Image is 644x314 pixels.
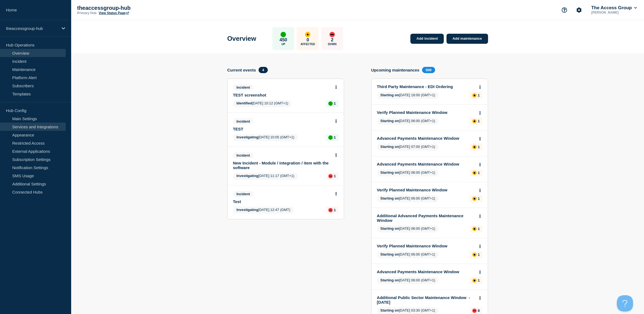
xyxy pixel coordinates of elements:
p: theaccessgroup-hub [77,5,186,11]
span: [DATE] 10:05 (GMT+1) [233,134,298,141]
a: Add maintenance [447,34,488,44]
a: View Status Page [99,11,129,15]
a: Third Party Maintenance - EDI Ordering [377,84,475,89]
div: affected [472,171,477,175]
p: 1 [478,253,480,257]
a: TEST screenshot [233,93,331,97]
span: [DATE] 06:00 (GMT+1) [377,225,439,232]
span: Incident [233,191,254,197]
div: down [329,32,335,37]
button: Account settings [573,4,585,16]
span: Investigating [237,135,258,139]
p: 1 [478,171,480,175]
button: The Access Group [590,5,638,11]
span: Identified [237,101,252,105]
div: affected [305,32,310,37]
p: 8 [478,309,480,313]
span: 4 [259,67,268,73]
span: Starting on [381,170,399,175]
p: 1 [478,145,480,149]
span: Investigating [237,174,258,178]
p: 1 [478,119,480,123]
h4: Current events [227,68,256,72]
p: 1 [334,135,336,139]
span: 509 [422,67,435,73]
a: TEST [233,127,331,131]
span: Starting on [381,226,399,231]
p: Affected [301,43,315,46]
div: affected [472,119,477,123]
div: affected [472,93,477,98]
p: 1 [478,197,480,201]
div: up [328,135,333,140]
a: Advanced Payments Maintenance Window [377,162,475,166]
span: [DATE] 11:17 (GMT+1) [233,173,298,180]
p: 1 [334,101,336,105]
span: Starting on [381,252,399,256]
div: affected [472,197,477,201]
p: 1 [478,278,480,282]
a: Advanced Payments Maintenance Window [377,269,475,274]
span: [DATE] 06:00 (GMT+1) [377,118,439,125]
a: New Incident - Module / integration / item with the software [233,161,331,170]
div: down [328,174,333,178]
div: down [472,309,477,313]
div: affected [472,227,477,231]
div: down [328,208,333,212]
span: [DATE] 06:00 (GMT+1) [377,169,439,176]
span: Starting on [381,196,399,200]
button: Support [559,4,570,16]
span: Incident [233,118,254,125]
span: Starting on [381,278,399,282]
a: Add incident [410,34,444,44]
div: affected [472,145,477,149]
p: [PERSON_NAME] [590,11,638,14]
iframe: Help Scout Beacon - Open [617,295,633,312]
span: Incident [233,84,254,91]
span: Starting on [381,145,399,149]
a: Verify Planned Maintenance Window [377,244,475,248]
div: affected [472,253,477,257]
span: Starting on [381,93,399,97]
p: 0 [307,37,309,43]
p: 1 [334,208,336,212]
span: [DATE] 07:00 (GMT+1) [377,144,439,151]
a: Verify Planned Maintenance Window [377,110,475,115]
span: [DATE] 06:00 (GMT+1) [377,251,439,258]
span: Starting on [381,119,399,123]
div: up [328,101,333,106]
p: Down [328,43,337,46]
p: 450 [279,37,287,43]
span: [DATE] 06:00 (GMT+1) [377,277,439,284]
p: 1 [478,93,480,97]
p: 1 [478,227,480,231]
div: up [281,32,286,37]
p: 1 [334,174,336,178]
span: Investigating [237,208,258,212]
a: Advanced Payments Maintenance Window [377,136,475,141]
span: [DATE] 12:47 (GMT) [233,207,294,214]
a: Additional Advanced Payments Maintenance Window [377,213,475,223]
a: Additional Public Sector Maintenance Window - [DATE] [377,295,475,304]
span: [DATE] 18:00 (GMT+1) [377,92,439,99]
span: Starting on [381,308,399,312]
span: Incident [233,152,254,158]
p: theaccessgroup-hub [6,26,58,31]
h1: Overview [227,35,256,42]
p: Primary Hub [77,11,96,15]
a: Test [233,199,331,204]
span: [DATE] 10:12 (GMT+1) [233,100,292,107]
p: 2 [331,37,334,43]
p: Up [281,43,285,46]
span: [DATE] 06:00 (GMT+1) [377,195,439,202]
a: Verify Planned Maintenance Window [377,188,475,192]
div: affected [472,278,477,283]
h4: Upcoming maintenances [371,68,420,72]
